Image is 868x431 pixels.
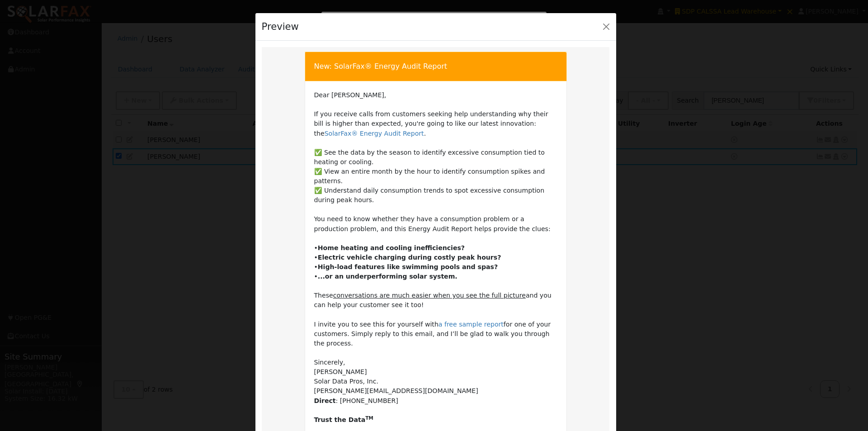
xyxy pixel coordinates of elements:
[314,90,557,425] td: Dear [PERSON_NAME], If you receive calls from customers seeking help understanding why their bill...
[318,263,498,270] b: High-load features like swimming pools and spas?
[325,130,424,137] a: SolarFax® Energy Audit Report
[314,416,373,423] b: Trust the Data
[262,19,299,34] h4: Preview
[439,321,504,328] a: a free sample report
[318,273,458,280] b: ...or an underperforming solar system.
[314,397,336,404] b: Direct
[318,254,501,261] b: Electric vehicle charging during costly peak hours?
[305,52,566,81] td: New: SolarFax® Energy Audit Report
[365,415,373,421] sup: TM
[318,244,465,251] b: Home heating and cooling inefficiencies?
[333,292,526,299] u: conversations are much easier when you see the full picture
[600,20,613,33] button: Close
